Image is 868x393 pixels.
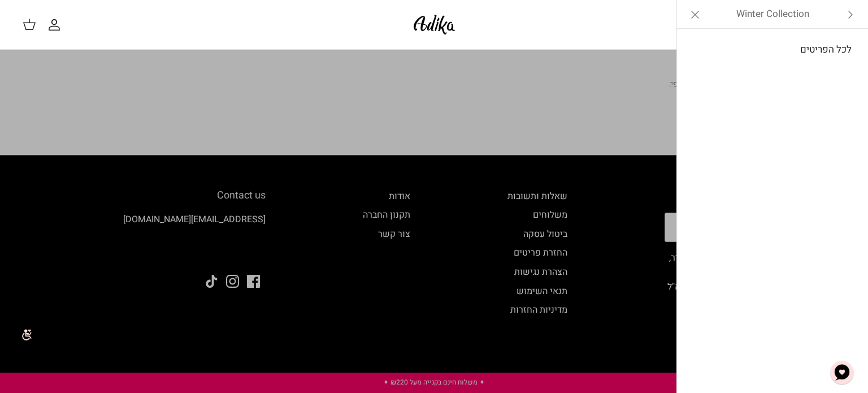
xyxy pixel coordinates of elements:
button: צ'אט [825,356,859,390]
img: Adika IL [410,11,458,38]
a: החשבון שלי [47,18,66,32]
img: accessibility_icon02.svg [8,319,40,350]
a: לכל הפריטים [683,36,863,64]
